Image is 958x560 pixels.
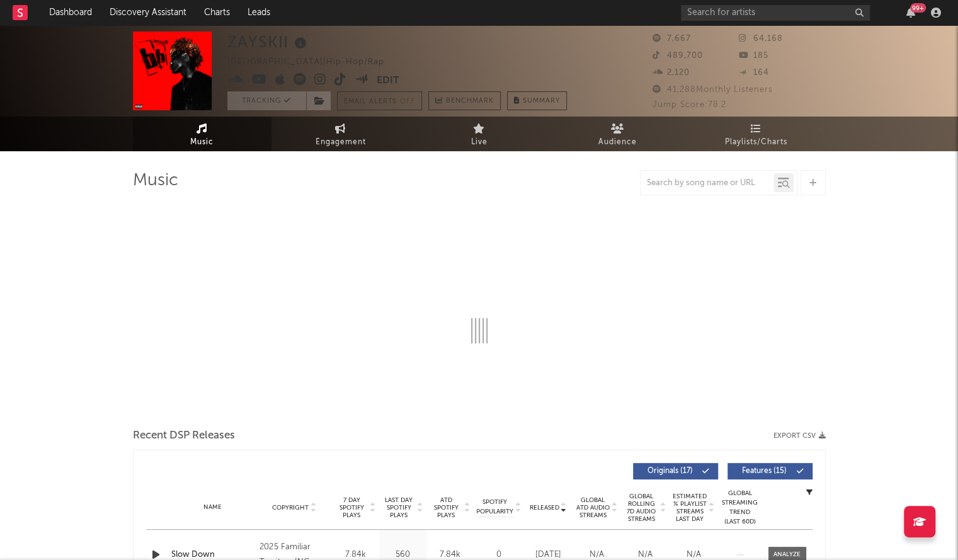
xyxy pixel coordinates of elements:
span: Global Rolling 7D Audio Streams [624,493,659,523]
span: Estimated % Playlist Streams Last Day [673,493,707,523]
button: Export CSV [773,432,826,440]
span: Benchmark [446,94,494,109]
button: Originals(17) [633,463,718,479]
button: Features(15) [727,463,813,479]
button: Summary [507,91,567,110]
div: Name [171,503,254,512]
span: 164 [739,69,769,77]
span: 7,667 [653,35,691,43]
span: 185 [739,52,768,60]
span: 2,120 [653,69,690,77]
span: Features ( 15 ) [736,467,794,475]
span: Live [471,135,488,150]
input: Search for artists [681,5,870,21]
a: Audience [549,117,687,151]
span: Music [190,135,214,150]
span: Released [530,504,559,511]
span: 7 Day Spotify Plays [335,496,368,519]
span: ATD Spotify Plays [430,496,463,519]
a: Benchmark [428,91,501,110]
div: 99 + [910,3,926,13]
button: 99+ [906,8,915,18]
span: 41,288 Monthly Listeners [653,86,773,94]
a: Playlists/Charts [687,117,826,151]
span: Recent DSP Releases [133,428,235,443]
span: Engagement [316,135,366,150]
div: Global Streaming Trend (Last 60D) [721,489,759,527]
button: Email AlertsOff [337,91,422,110]
a: Music [133,117,271,151]
span: Summary [523,98,560,105]
a: Live [410,117,549,151]
span: Jump Score: 78.2 [653,101,726,109]
span: 64,168 [739,35,783,43]
span: Copyright [272,504,309,511]
span: Audience [598,135,637,150]
button: Edit [377,73,399,89]
span: Global ATD Audio Streams [576,496,610,519]
em: Off [400,98,415,105]
span: Spotify Popularity [476,498,513,517]
span: Originals ( 17 ) [641,467,699,475]
span: Playlists/Charts [725,135,787,150]
input: Search by song name or URL [641,178,773,188]
button: Tracking [227,91,306,110]
span: 489,700 [653,52,703,60]
span: Last Day Spotify Plays [382,496,416,519]
div: ZAYSKII [227,31,310,52]
a: Engagement [271,117,410,151]
div: [GEOGRAPHIC_DATA] | Hip-Hop/Rap [227,55,399,70]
